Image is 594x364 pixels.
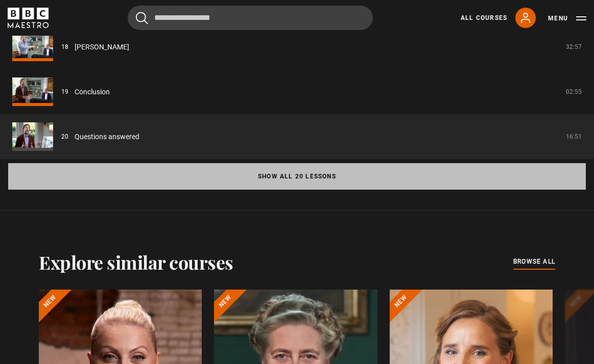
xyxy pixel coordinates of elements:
input: Search [128,6,373,30]
a: browse all [513,256,555,268]
a: Questions answered [75,132,139,142]
button: Submit the search query [136,12,148,24]
a: All Courses [461,13,507,22]
a: Conclusion [75,87,110,97]
button: Toggle navigation [548,13,586,23]
a: [PERSON_NAME] [75,42,129,53]
svg: BBC Maestro [8,8,49,28]
button: Show all 20 lessons [8,163,586,190]
h2: Explore similar courses [39,251,233,273]
span: browse all [513,256,555,267]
